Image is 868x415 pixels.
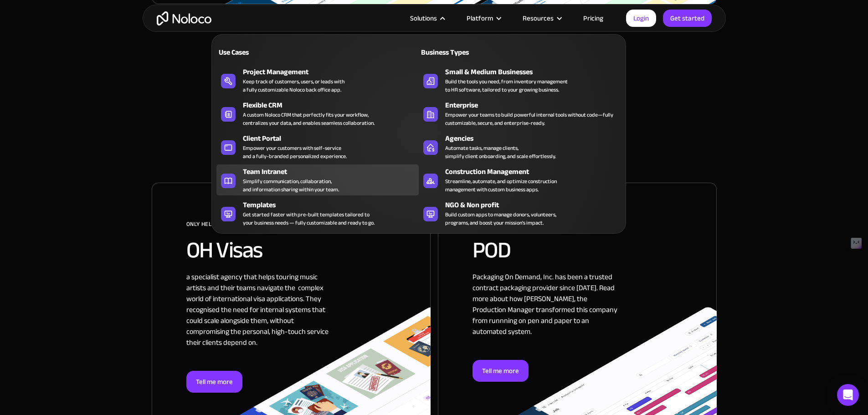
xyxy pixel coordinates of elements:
div: Keep reading for more stories of how we’ve helped businesses (just like yours) achieve success. [152,127,717,149]
a: NGO & Non profitBuild custom apps to manage donors, volunteers,programs, and boost your mission’s... [419,198,621,229]
a: Login [626,10,656,27]
div: Build custom apps to manage donors, volunteers, programs, and boost your mission’s impact. [445,210,556,227]
div: Solutions [399,12,455,24]
div: Project Management [243,67,423,77]
nav: Solutions [211,21,626,234]
div: Empower your teams to build powerful internal tools without code—fully customizable, secure, and ... [445,111,616,127]
h2: Wait, there's more… [152,95,717,120]
div: Templates [243,200,423,210]
div: NGO & Non profit [445,200,625,210]
a: Use Cases [216,41,419,62]
a: Business Types [419,41,621,62]
a: home [157,11,211,26]
div: Build the tools you need, from inventory management to HR software, tailored to your growing busi... [445,77,568,94]
div: Packaging On Demand, Inc. has been a trusted contract packaging provider since [DATE]. Read more ... [473,272,618,360]
div: Tell me more [473,360,529,382]
div: Platform [467,12,493,24]
div: A custom Noloco CRM that perfectly fits your workflow, centralizes your data, and enables seamles... [243,111,375,127]
div: Automate tasks, manage clients, simplify client onboarding, and scale effortlessly. [445,144,556,160]
div: Solutions [410,12,437,24]
div: Use Cases [216,47,314,58]
div: Keep track of customers, users, or leads with a fully customizable Noloco back office app. [243,77,344,94]
a: Client PortalEmpower your customers with self-serviceand a fully-branded personalized experience. [216,131,419,162]
div: Open Intercom Messenger [837,384,859,406]
div: Enterprise [445,100,625,111]
a: TemplatesGet started faster with pre-built templates tailored toyour business needs — fully custo... [216,198,419,229]
div: Client Portal [243,133,423,144]
a: Pricing [572,12,615,24]
a: Small & Medium BusinessesBuild the tools you need, from inventory managementto HR software, tailo... [419,65,621,96]
a: Flexible CRMA custom Noloco CRM that perfectly fits your workflow,centralizes your data, and enab... [216,98,419,129]
div: Streamline, automate, and optimize construction management with custom business apps. [445,177,557,194]
div: Empower your customers with self-service and a fully-branded personalized experience. [243,144,347,160]
div: Get started faster with pre-built templates tailored to your business needs — fully customizable ... [243,210,375,227]
div: Platform [455,12,511,24]
div: Small & Medium Businesses [445,67,625,77]
h2: POD [473,238,682,262]
div: Agencies [445,133,625,144]
div: ONLY HELIX [186,217,396,238]
div: Resources [523,12,554,24]
a: Construction ManagementStreamline, automate, and optimize constructionmanagement with custom busi... [419,164,621,195]
div: a specialist agency that helps touring music artists and their teams navigate the complex world o... [186,272,332,371]
div: Business Types [419,47,516,58]
div: Resources [511,12,572,24]
div: Construction Management [445,166,625,177]
div: Flexible CRM [243,100,423,111]
a: Team IntranetSimplify communication, collaboration,and information sharing within your team. [216,164,419,195]
div: Simplify communication, collaboration, and information sharing within your team. [243,177,339,194]
a: AgenciesAutomate tasks, manage clients,simplify client onboarding, and scale effortlessly. [419,131,621,162]
a: Get started [663,10,712,27]
a: Project ManagementKeep track of customers, users, or leads witha fully customizable Noloco back o... [216,65,419,96]
div: Team Intranet [243,166,423,177]
h2: OH Visas [186,238,396,262]
a: EnterpriseEmpower your teams to build powerful internal tools without code—fully customizable, se... [419,98,621,129]
div: Tell me more [186,371,242,393]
